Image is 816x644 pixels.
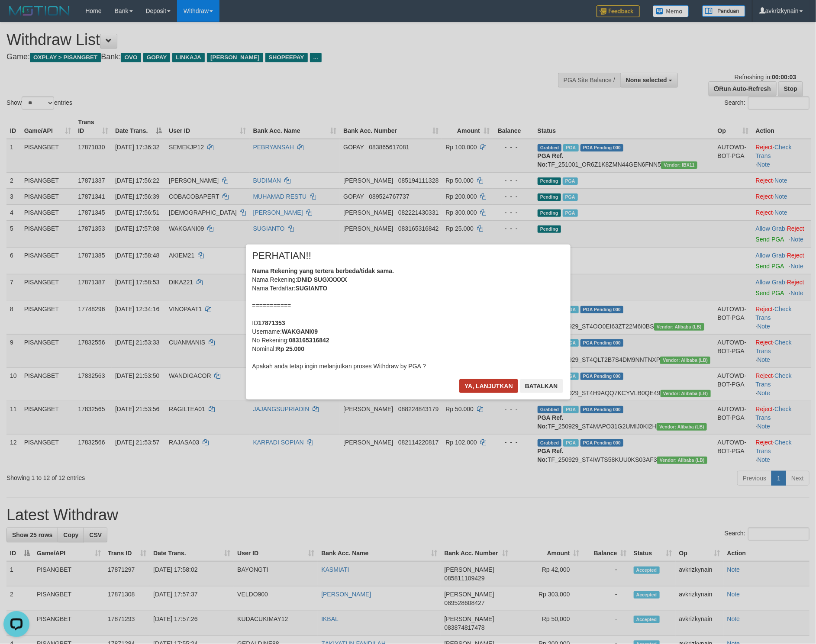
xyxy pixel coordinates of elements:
[520,379,563,393] button: Batalkan
[252,267,394,274] b: Nama Rekening yang tertera berbeda/tidak sama.
[3,3,29,29] button: Open LiveChat chat widget
[459,379,518,393] button: Ya, lanjutkan
[297,276,347,283] b: DNID SUGXXXXX
[276,345,304,352] b: Rp 25.000
[258,319,285,326] b: 17871353
[282,328,318,335] b: WAKGANI09
[252,251,312,260] span: PERHATIAN!!
[296,285,328,292] b: SUGIANTO
[252,267,564,370] div: Nama Rekening: Nama Terdaftar: =========== ID Username: No Rekening: Nominal: Apakah anda tetap i...
[289,337,329,344] b: 083165316842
